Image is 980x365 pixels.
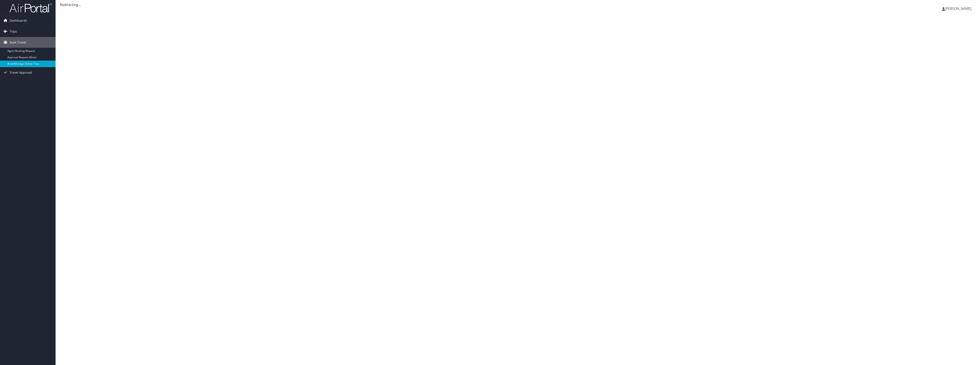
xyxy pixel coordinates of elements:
a: [PERSON_NAME] [942,2,976,15]
span: Travel Approval [10,67,32,78]
span: Trips [10,26,17,37]
span: Dashboards [10,15,27,26]
div: Redirecting... [60,2,976,7]
span: [PERSON_NAME] [945,6,971,11]
img: airportal-logo.png [9,3,52,13]
span: Book Travel [10,37,26,48]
